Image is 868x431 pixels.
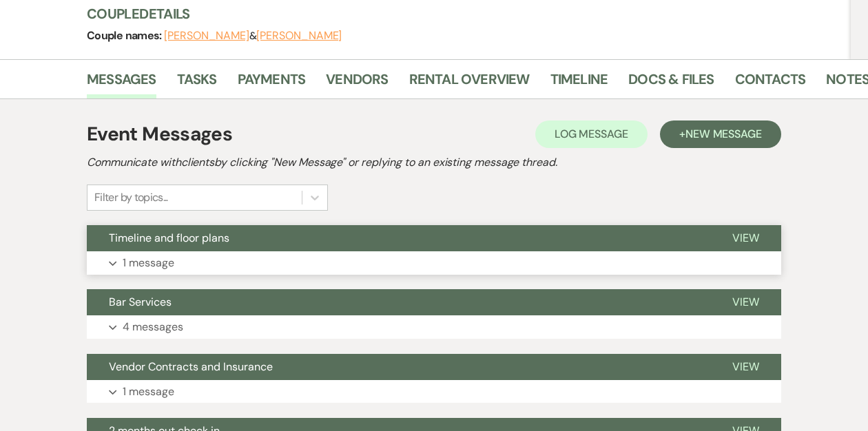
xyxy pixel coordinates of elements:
button: View [710,225,781,251]
p: 1 message [123,254,174,272]
div: Filter by topics... [94,189,168,206]
button: View [710,354,781,380]
button: +New Message [660,120,781,148]
a: Docs & Files [628,68,714,98]
button: Vendor Contracts and Insurance [87,354,710,380]
span: & [164,29,342,43]
span: View [732,359,759,374]
span: Log Message [555,127,628,141]
button: [PERSON_NAME] [256,30,342,41]
span: Bar Services [109,295,172,309]
span: New Message [685,127,762,141]
button: View [710,289,781,315]
button: Bar Services [87,289,710,315]
h2: Communicate with clients by clicking "New Message" or replying to an existing message thread. [87,154,781,171]
button: 1 message [87,251,781,275]
a: Rental Overview [409,68,530,98]
a: Timeline [550,68,608,98]
a: Vendors [326,68,388,98]
span: View [732,231,759,245]
button: [PERSON_NAME] [164,30,249,41]
button: Log Message [535,120,648,148]
button: 4 messages [87,315,781,339]
span: View [732,295,759,309]
span: Vendor Contracts and Insurance [109,359,273,374]
a: Contacts [735,68,806,98]
h1: Event Messages [87,120,232,149]
a: Messages [87,68,156,98]
button: Timeline and floor plans [87,225,710,251]
h3: Couple Details [87,4,837,23]
span: Couple names: [87,28,164,43]
span: Timeline and floor plans [109,231,229,245]
button: 1 message [87,380,781,403]
a: Tasks [177,68,217,98]
p: 1 message [123,383,174,401]
p: 4 messages [123,318,183,336]
a: Payments [238,68,306,98]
